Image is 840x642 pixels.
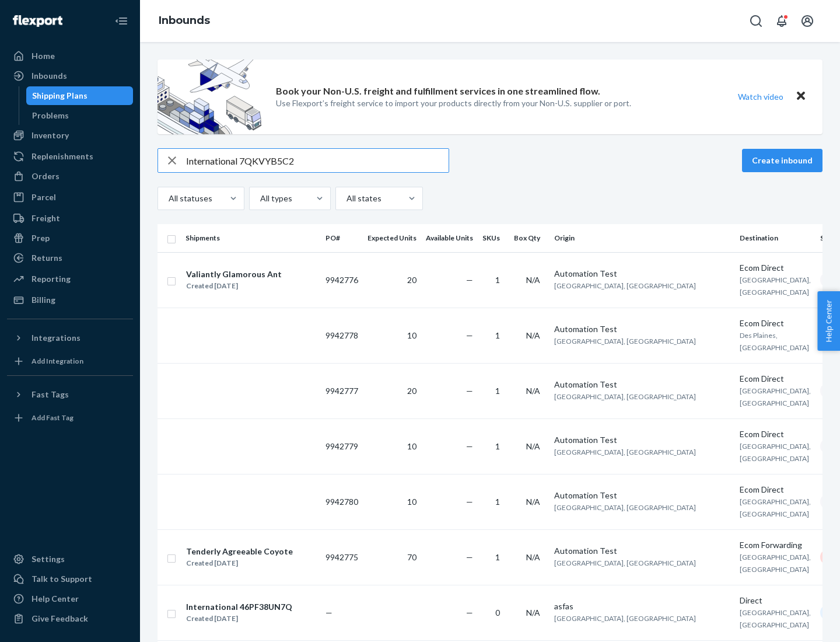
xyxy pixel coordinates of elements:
div: Integrations [32,332,80,344]
div: Freight [32,212,60,224]
span: 1 [495,275,500,285]
div: Valiantly Glamorous Ant [186,268,282,280]
span: 1 [495,497,500,507]
a: Home [7,47,133,65]
th: Available Units [421,224,478,252]
span: [GEOGRAPHIC_DATA], [GEOGRAPHIC_DATA] [740,553,811,574]
span: — [466,608,473,617]
div: International 46PF38UN7Q [186,601,292,613]
span: N/A [526,275,540,285]
div: Prep [32,232,50,244]
th: Destination [735,224,815,252]
div: asfas [554,601,730,612]
span: [GEOGRAPHIC_DATA], [GEOGRAPHIC_DATA] [554,448,696,456]
div: Automation Test [554,323,730,335]
a: Inbounds [7,67,133,85]
div: Help Center [32,593,79,605]
a: Talk to Support [7,570,133,588]
span: 20 [407,275,416,285]
p: Use Flexport’s freight service to import your products directly from your Non-U.S. supplier or port. [276,97,631,109]
input: All types [259,193,260,204]
span: [GEOGRAPHIC_DATA], [GEOGRAPHIC_DATA] [554,392,696,401]
p: Book your Non-U.S. freight and fulfillment services in one streamlined flow. [276,85,600,98]
th: Shipments [181,224,321,252]
a: Help Center [7,589,133,608]
span: [GEOGRAPHIC_DATA], [GEOGRAPHIC_DATA] [740,497,811,518]
a: Problems [26,106,134,125]
button: Close [793,88,808,105]
span: N/A [526,497,540,507]
div: Replenishments [32,151,93,162]
span: 1 [495,386,500,396]
div: Add Fast Tag [32,413,73,423]
span: [GEOGRAPHIC_DATA], [GEOGRAPHIC_DATA] [740,386,811,407]
span: [GEOGRAPHIC_DATA], [GEOGRAPHIC_DATA] [554,559,696,567]
div: Billing [32,294,55,306]
th: Origin [549,224,735,252]
div: Automation Test [554,490,730,501]
div: Automation Test [554,545,730,557]
span: 10 [407,441,416,451]
div: Returns [32,252,62,264]
div: Parcel [32,191,56,203]
span: [GEOGRAPHIC_DATA], [GEOGRAPHIC_DATA] [554,614,696,623]
span: — [466,386,473,396]
div: Automation Test [554,268,730,280]
input: Search inbounds by name, destination, msku... [186,149,449,172]
div: Ecom Direct [740,262,811,274]
span: — [466,275,473,285]
div: Fast Tags [32,389,69,400]
td: 9942776 [321,252,363,308]
th: Box Qty [509,224,549,252]
input: All statuses [167,193,169,204]
button: Watch video [730,88,791,105]
span: Des Plaines, [GEOGRAPHIC_DATA] [740,331,809,352]
div: Talk to Support [32,573,92,585]
div: Ecom Forwarding [740,539,811,551]
div: Orders [32,170,60,182]
div: Ecom Direct [740,484,811,496]
span: — [466,552,473,562]
span: 1 [495,552,500,562]
a: Add Integration [7,352,133,371]
div: Problems [32,110,69,121]
span: 0 [495,608,500,617]
button: Fast Tags [7,385,133,404]
div: Inbounds [32,70,67,82]
span: N/A [526,608,540,617]
button: Open Search Box [744,9,768,33]
div: Ecom Direct [740,317,811,329]
span: N/A [526,552,540,562]
span: [GEOGRAPHIC_DATA], [GEOGRAPHIC_DATA] [554,337,696,346]
div: Add Integration [32,356,83,366]
button: Give Feedback [7,609,133,628]
div: Created [DATE] [186,280,282,292]
div: Inventory [32,130,69,141]
a: Billing [7,291,133,309]
div: Automation Test [554,434,730,446]
span: 70 [407,552,416,562]
a: Reporting [7,270,133,288]
ol: breadcrumbs [149,4,219,38]
span: [GEOGRAPHIC_DATA], [GEOGRAPHIC_DATA] [740,275,811,296]
span: N/A [526,330,540,340]
span: 1 [495,441,500,451]
button: Help Center [817,291,840,351]
div: Direct [740,595,811,606]
span: — [466,497,473,507]
a: Prep [7,229,133,247]
span: [GEOGRAPHIC_DATA], [GEOGRAPHIC_DATA] [554,281,696,290]
a: Freight [7,209,133,228]
a: Returns [7,249,133,267]
a: Settings [7,550,133,568]
button: Create inbound [742,149,822,172]
div: Created [DATE] [186,613,292,624]
button: Close Navigation [110,9,133,33]
span: — [466,441,473,451]
input: All states [345,193,346,204]
span: — [325,608,332,617]
div: Reporting [32,273,71,285]
div: Home [32,50,55,62]
a: Add Fast Tag [7,409,133,427]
